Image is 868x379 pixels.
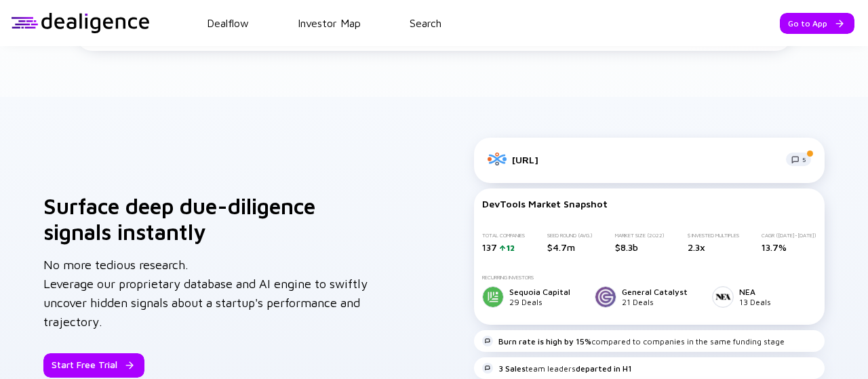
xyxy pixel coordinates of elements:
strong: 3 Sales [498,363,526,374]
div: 21 Deals [622,297,688,307]
button: Go to App [780,13,854,34]
div: Seed Round (Avg.) [547,233,593,239]
strong: departed in H1 [576,363,632,374]
span: $4.7m [547,241,575,253]
div: compared to companies in the same funding stage [498,336,785,346]
span: No more tedious research. Leverage our proprietary database and AI engine to swiftly uncover hidd... [43,258,368,329]
div: MARKET SIZE (2022) [615,233,665,239]
span: $8.3b [615,241,638,253]
div: CAGR ([DATE]-[DATE]) [762,233,816,239]
div: [URL] [512,154,775,165]
div: 29 Deals [509,297,570,307]
a: Search [410,17,441,29]
div: Total Companies [482,233,525,239]
a: Dealflow [207,17,249,29]
h3: Surface deep due-diligence signals instantly [43,193,382,245]
button: Start Free Trial [43,353,144,378]
div: Sequoia Capital [509,287,570,297]
div: NEA [739,287,771,297]
div: $ Invested Multiples [688,233,739,239]
strong: Burn rate is high by 15% [498,336,591,346]
span: 2.3x [688,241,705,253]
span: 137 [482,241,497,253]
div: 13 Deals [739,297,771,307]
div: DevTools Market Snapshot [482,198,816,210]
div: 12 [505,243,515,253]
a: Investor Map [298,17,361,29]
div: team leaders [498,363,632,374]
span: 13.7% [762,241,787,253]
div: General Catalyst [622,287,688,297]
div: Recurring Investors [482,275,816,281]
